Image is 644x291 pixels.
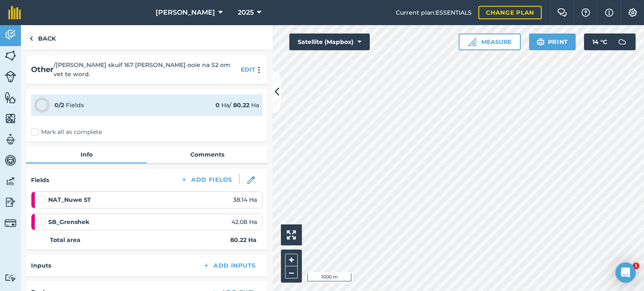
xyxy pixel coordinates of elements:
[592,33,607,50] span: 14 ° C
[5,28,16,41] img: svg+xml;base64,PD94bWwgdmVyc2lvbj0iMS4wIiBlbmNvZGluZz0idXRmLTgiPz4KPCEtLSBHZW5lcmF0b3I6IEFkb2JlIE...
[174,174,239,185] button: Add Fields
[147,147,267,162] a: Comments
[31,64,54,76] h2: Other
[5,133,16,146] img: svg+xml;base64,PD94bWwgdmVyc2lvbj0iMS4wIiBlbmNvZGluZz0idXRmLTgiPz4KPCEtLSBHZW5lcmF0b3I6IEFkb2JlIE...
[5,175,16,188] img: svg+xml;base64,PD94bWwgdmVyc2lvbj0iMS4wIiBlbmNvZGluZz0idXRmLTgiPz4KPCEtLSBHZW5lcmF0b3I6IEFkb2JlIE...
[5,217,16,229] img: svg+xml;base64,PD94bWwgdmVyc2lvbj0iMS4wIiBlbmNvZGluZz0idXRmLTgiPz4KPCEtLSBHZW5lcmF0b3I6IEFkb2JlIE...
[233,101,249,109] strong: 80.22
[216,101,220,109] strong: 0
[537,37,545,47] img: svg+xml;base64,PHN2ZyB4bWxucz0iaHR0cDovL3d3dy53My5vcmcvMjAwMC9zdmciIHdpZHRoPSIxOSIgaGVpZ2h0PSIyNC...
[54,60,237,79] span: / [PERSON_NAME] skuif 167 [PERSON_NAME] ooie na S2 om vet te word.
[396,8,472,17] span: Current plan : ESSENTIALS
[31,175,49,185] h4: Fields
[241,65,255,74] button: EDIT
[254,66,264,73] img: svg+xml;base64,PHN2ZyB4bWxucz0iaHR0cDovL3d3dy53My5vcmcvMjAwMC9zdmciIHdpZHRoPSIyMCIgaGVpZ2h0PSIyNC...
[459,33,521,50] button: Measure
[230,235,257,245] strong: 80.22 Ha
[605,8,613,18] img: svg+xml;base64,PHN2ZyB4bWxucz0iaHR0cDovL3d3dy53My5vcmcvMjAwMC9zdmciIHdpZHRoPSIxNyIgaGVpZ2h0PSIxNy...
[196,260,262,271] button: Add Inputs
[581,8,591,17] img: A question mark icon
[633,263,639,269] span: 1
[285,254,298,266] button: +
[5,112,16,125] img: svg+xml;base64,PHN2ZyB4bWxucz0iaHR0cDovL3d3dy53My5vcmcvMjAwMC9zdmciIHdpZHRoPSI1NiIgaGVpZ2h0PSI2MC...
[5,154,16,167] img: svg+xml;base64,PD94bWwgdmVyc2lvbj0iMS4wIiBlbmNvZGluZz0idXRmLTgiPz4KPCEtLSBHZW5lcmF0b3I6IEFkb2JlIE...
[48,195,91,204] strong: NAT_Nuwe 5T
[5,49,16,62] img: svg+xml;base64,PHN2ZyB4bWxucz0iaHR0cDovL3d3dy53My5vcmcvMjAwMC9zdmciIHdpZHRoPSI1NiIgaGVpZ2h0PSI2MC...
[5,274,16,282] img: svg+xml;base64,PD94bWwgdmVyc2lvbj0iMS4wIiBlbmNvZGluZz0idXRmLTgiPz4KPCEtLSBHZW5lcmF0b3I6IEFkb2JlIE...
[584,33,636,50] button: 14 °C
[233,195,257,204] span: 38.14 Ha
[5,71,16,82] img: svg+xml;base64,PD94bWwgdmVyc2lvbj0iMS4wIiBlbmNvZGluZz0idXRmLTgiPz4KPCEtLSBHZW5lcmF0b3I6IEFkb2JlIE...
[55,101,64,109] strong: 0 / 2
[287,230,296,239] img: Four arrows, one pointing top left, one top right, one bottom right and the last bottom left
[8,6,21,19] img: fieldmargin Logo
[5,196,16,209] img: svg+xml;base64,PD94bWwgdmVyc2lvbj0iMS4wIiBlbmNvZGluZz0idXRmLTgiPz4KPCEtLSBHZW5lcmF0b3I6IEFkb2JlIE...
[557,8,567,17] img: Two speech bubbles overlapping with the left bubble in the forefront
[529,33,576,50] button: Print
[21,25,64,50] a: Back
[216,100,259,110] div: Ha / Ha
[231,217,257,227] span: 42.08 Ha
[31,128,102,136] label: Mark all as complete
[478,6,542,19] a: Change plan
[31,261,51,270] h4: Inputs
[628,8,638,17] img: A cog icon
[614,33,631,50] img: svg+xml;base64,PD94bWwgdmVyc2lvbj0iMS4wIiBlbmNvZGluZz0idXRmLTgiPz4KPCEtLSBHZW5lcmF0b3I6IEFkb2JlIE...
[615,263,636,283] div: Open Intercom Messenger
[48,217,89,227] strong: SB_Grenshek
[5,91,16,104] img: svg+xml;base64,PHN2ZyB4bWxucz0iaHR0cDovL3d3dy53My5vcmcvMjAwMC9zdmciIHdpZHRoPSI1NiIgaGVpZ2h0PSI2MC...
[247,176,255,184] img: svg+xml;base64,PHN2ZyB3aWR0aD0iMTgiIGhlaWdodD0iMTgiIHZpZXdCb3g9IjAgMCAxOCAxOCIgZmlsbD0ibm9uZSIgeG...
[285,266,298,278] button: –
[289,33,370,50] button: Satellite (Mapbox)
[26,147,147,162] a: Info
[468,38,476,46] img: Ruler icon
[29,33,33,44] img: svg+xml;base64,PHN2ZyB4bWxucz0iaHR0cDovL3d3dy53My5vcmcvMjAwMC9zdmciIHdpZHRoPSI5IiBoZWlnaHQ9IjI0Ii...
[55,100,84,110] div: Fields
[238,8,254,18] span: 2025
[50,235,80,245] strong: Total area
[156,8,215,18] span: [PERSON_NAME]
